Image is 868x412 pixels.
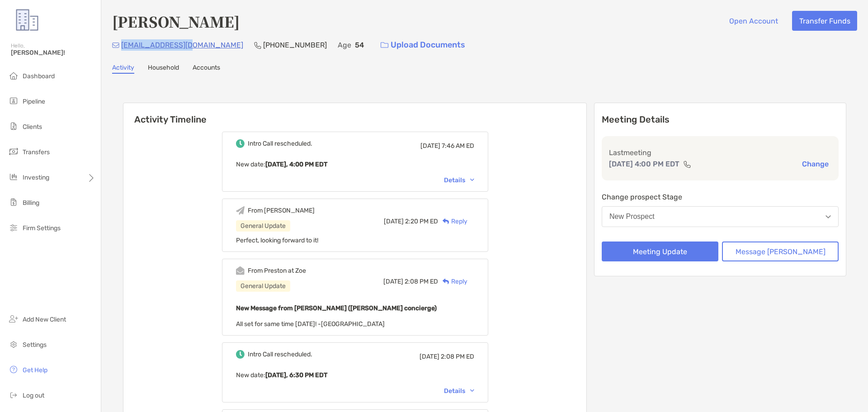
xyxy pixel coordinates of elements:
span: Add New Client [23,316,66,323]
img: billing icon [8,197,19,208]
img: Open dropdown arrow [826,215,831,218]
img: Chevron icon [470,179,474,181]
span: Dashboard [23,72,55,80]
img: transfers icon [8,146,19,157]
img: settings icon [8,339,19,350]
button: Open Account [722,11,785,31]
p: Meeting Details [602,114,839,125]
div: Details [444,387,474,395]
b: [DATE], 6:30 PM EDT [265,371,327,379]
span: 2:20 PM ED [405,218,438,225]
div: General Update [236,280,290,292]
img: Event icon [236,139,245,148]
p: New date : [236,369,474,381]
img: Reply icon [443,279,449,284]
p: [DATE] 4:00 PM EDT [609,158,679,170]
img: communication type [683,161,691,168]
span: Log out [23,392,44,399]
span: [DATE] [420,353,439,360]
a: Household [148,64,179,74]
b: [DATE], 4:00 PM EDT [265,161,327,168]
img: Event icon [236,206,245,215]
p: Change prospect Stage [602,191,839,203]
p: 54 [355,39,364,51]
img: Email Icon [112,43,119,48]
span: Transfers [23,148,50,156]
span: Perfect, looking forward to it! [236,237,318,244]
span: Pipeline [23,98,45,105]
img: Event icon [236,266,245,275]
span: 7:46 AM ED [442,142,474,150]
img: dashboard icon [8,70,19,81]
div: Reply [438,277,467,286]
button: Change [799,159,831,169]
span: Clients [23,123,42,131]
span: Settings [23,341,47,349]
img: Reply icon [443,218,449,224]
a: Activity [112,64,134,74]
img: pipeline icon [8,95,19,106]
div: New Prospect [609,213,655,221]
span: Billing [23,199,39,207]
p: [EMAIL_ADDRESS][DOMAIN_NAME] [121,39,243,51]
button: Transfer Funds [792,11,857,31]
img: logout icon [8,389,19,400]
div: From Preston at Zoe [248,267,306,275]
p: Age [338,39,351,51]
a: Accounts [193,64,220,74]
p: Last meeting [609,147,831,158]
img: get-help icon [8,364,19,375]
span: Investing [23,174,49,181]
span: [PERSON_NAME]! [11,49,95,57]
button: New Prospect [602,206,839,227]
div: Intro Call rescheduled. [248,350,312,358]
div: From [PERSON_NAME] [248,207,315,214]
img: firm-settings icon [8,222,19,233]
div: Details [444,176,474,184]
span: [DATE] [420,142,440,150]
h4: [PERSON_NAME] [112,11,240,32]
div: Intro Call rescheduled. [248,140,312,147]
span: 2:08 PM ED [405,278,438,285]
img: add_new_client icon [8,313,19,324]
span: 2:08 PM ED [441,353,474,360]
img: Zoe Logo [11,4,43,36]
p: [PHONE_NUMBER] [263,39,327,51]
span: All set for same time [DATE]! -[GEOGRAPHIC_DATA] [236,320,385,328]
b: New Message from [PERSON_NAME] ([PERSON_NAME] concierge) [236,304,437,312]
img: clients icon [8,121,19,132]
a: Upload Documents [375,35,471,55]
img: Event icon [236,350,245,359]
img: investing icon [8,171,19,182]
button: Message [PERSON_NAME] [722,242,839,261]
span: Get Help [23,366,47,374]
span: [DATE] [384,218,404,225]
img: Chevron icon [470,389,474,392]
span: [DATE] [383,278,403,285]
h6: Activity Timeline [123,103,586,125]
div: General Update [236,220,290,232]
span: Firm Settings [23,224,61,232]
button: Meeting Update [602,242,718,261]
p: New date : [236,159,474,170]
img: Phone Icon [254,42,261,49]
div: Reply [438,217,467,226]
img: button icon [381,42,388,48]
